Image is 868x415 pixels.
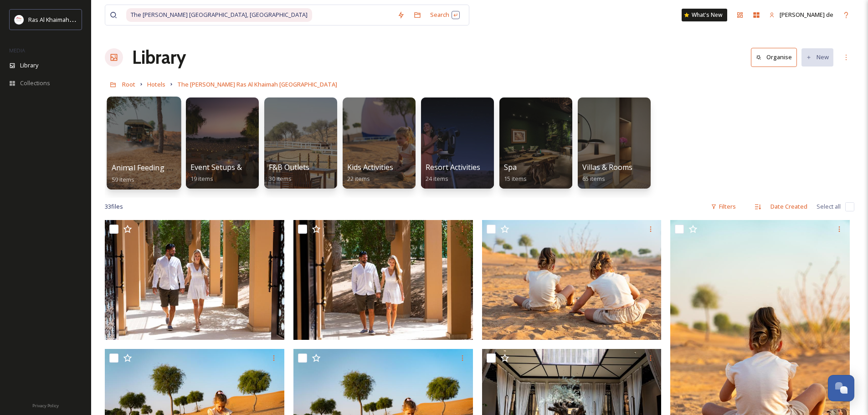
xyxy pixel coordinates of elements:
[269,162,309,172] span: F&B Outlets
[426,174,448,183] span: 24 items
[426,162,480,172] span: Resort Activities
[828,375,854,401] button: Open Chat
[147,80,165,88] span: Hotels
[9,47,25,54] span: MEDIA
[706,198,740,215] div: Filters
[32,403,59,409] span: Privacy Policy
[112,164,219,184] a: Animal Feeding & Nature Drive59 items
[269,174,292,183] span: 30 items
[32,400,59,410] a: Privacy Policy
[20,61,38,70] span: Library
[347,163,393,183] a: Kids Activities22 items
[269,163,309,183] a: F&B Outlets30 items
[426,163,480,183] a: Resort Activities24 items
[190,174,213,183] span: 19 items
[20,79,50,87] span: Collections
[132,44,186,71] a: Library
[582,163,632,183] a: Villas & Rooms65 items
[190,163,269,183] a: Event Setups & Venues19 items
[426,6,464,24] div: Search
[122,80,135,88] span: Root
[504,162,517,172] span: Spa
[126,8,312,21] span: The [PERSON_NAME] [GEOGRAPHIC_DATA], [GEOGRAPHIC_DATA]
[105,220,284,340] img: Ritz Carlton Ras Al Khaimah Al Wadi -BD Desert Shoot.jpg
[177,80,337,88] span: The [PERSON_NAME] Ras Al Khaimah [GEOGRAPHIC_DATA]
[190,162,269,172] span: Event Setups & Venues
[293,220,473,340] img: Ritz Carlton Ras Al Khaimah Al Wadi -BD Desert Shoot.jpg
[105,202,123,211] span: 33 file s
[15,15,24,24] img: Logo_RAKTDA_RGB-01.png
[112,163,219,173] span: Animal Feeding & Nature Drive
[766,198,812,215] div: Date Created
[147,79,165,90] a: Hotels
[504,174,527,183] span: 15 items
[112,175,135,183] span: 59 items
[582,162,632,172] span: Villas & Rooms
[801,48,833,66] button: New
[482,220,662,340] img: Ritz Carlton Ras Al Khaimah Al Wadi -BD Desert Shoot.jpg
[751,48,797,67] button: Organise
[347,162,393,172] span: Kids Activities
[765,6,838,24] a: [PERSON_NAME] de
[28,15,157,24] span: Ras Al Khaimah Tourism Development Authority
[504,163,527,183] a: Spa15 items
[751,48,801,67] a: Organise
[817,202,841,211] span: Select all
[177,79,337,90] a: The [PERSON_NAME] Ras Al Khaimah [GEOGRAPHIC_DATA]
[347,174,370,183] span: 22 items
[122,79,135,90] a: Root
[582,174,605,183] span: 65 items
[780,10,833,19] span: [PERSON_NAME] de
[682,9,727,21] a: What's New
